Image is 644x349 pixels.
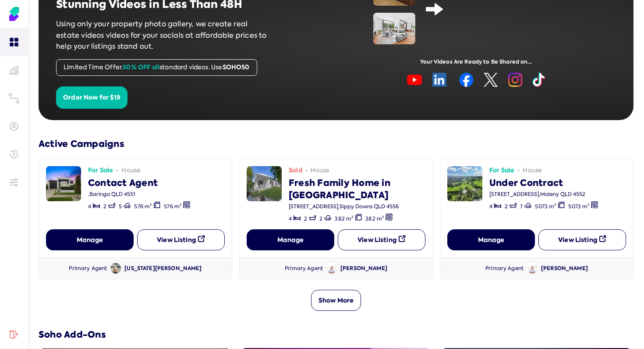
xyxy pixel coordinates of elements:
h3: Soho Add-Ons [39,328,633,341]
button: View Listing [338,229,425,250]
span: Sold [289,166,302,175]
span: 382 m² [335,215,353,222]
img: Avatar of Georgia Pearl [110,263,121,274]
p: Using only your property photo gallery, we create real estate videos videos for your socials at a... [56,18,271,52]
span: 576 m² [164,203,181,210]
span: 50% OFF all [123,63,159,71]
div: [PERSON_NAME] [541,265,588,272]
span: SOHO50 [223,63,250,71]
div: Fresh Family Home in [GEOGRAPHIC_DATA] [289,175,425,201]
h3: Active Campaigns [39,138,633,150]
span: 5073 m² [535,203,556,210]
span: house [523,166,542,175]
div: Limited Time Offer. standard videos. Use [56,59,257,76]
div: Under Contract [489,175,602,189]
span: 5 [119,203,122,210]
span: 4 [489,203,492,210]
button: Manage [46,229,134,250]
div: Primary Agent [485,265,524,272]
div: [STREET_ADDRESS] , Maleny QLD 4552 [489,191,602,198]
img: image [407,73,545,87]
img: Avatar of Mark McGill [527,263,538,274]
span: house [121,166,141,175]
button: Manage [247,229,334,250]
span: 576 m² [134,203,152,210]
img: Soho Agent Portal Home [7,7,21,21]
span: 2 [103,203,106,210]
span: 5073 m² [568,203,589,210]
div: , Baringa QLD 4551 [88,191,194,198]
button: Order Now for $19 [56,86,127,109]
button: View Listing [137,229,225,250]
img: Avatar of Mark McGill [326,263,337,274]
div: Primary Agent [285,265,323,272]
button: Manage [447,229,535,250]
span: 382 m² [365,215,384,222]
span: 4 [88,203,91,210]
span: 2 [319,215,322,222]
img: image [373,13,415,44]
img: image [46,166,81,201]
div: [STREET_ADDRESS] , Sippy Downs QLD 4556 [289,203,425,210]
div: Contact Agent [88,175,194,189]
div: Primary Agent [69,265,107,272]
span: For Sale [88,166,113,175]
img: image [447,166,482,201]
button: Show More [311,290,361,311]
a: Order Now for $19 [56,93,127,102]
button: View Listing [538,229,626,250]
span: house [311,166,330,175]
span: 7 [520,203,523,210]
span: For Sale [489,166,514,175]
span: 2 [304,215,307,222]
img: image [247,166,282,201]
span: 2 [505,203,508,210]
div: Your Videos Are Ready to Be Shared on... [336,58,616,66]
span: 4 [289,215,292,222]
div: [PERSON_NAME] [340,265,387,272]
div: [US_STATE][PERSON_NAME] [124,265,202,272]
